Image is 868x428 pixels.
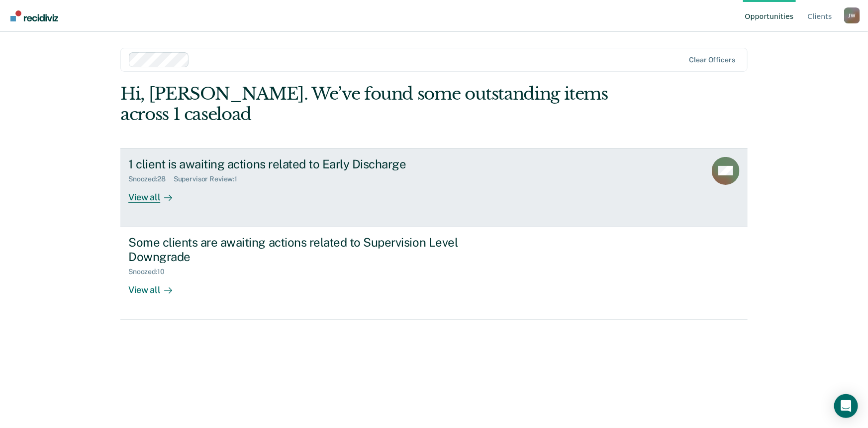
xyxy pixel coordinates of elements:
a: 1 client is awaiting actions related to Early DischargeSnoozed:28Supervisor Review:1View all [120,148,748,227]
div: Snoozed : 28 [128,175,174,183]
div: 1 client is awaiting actions related to Early Discharge [128,157,478,171]
div: View all [128,183,184,203]
button: Profile dropdown button [844,7,860,23]
div: View all [128,276,184,295]
div: Supervisor Review : 1 [174,175,245,183]
div: Snoozed : 10 [128,268,173,276]
img: Recidiviz [10,10,58,21]
div: Some clients are awaiting actions related to Supervision Level Downgrade [128,235,478,264]
a: Some clients are awaiting actions related to Supervision Level DowngradeSnoozed:10View all [120,227,748,320]
div: Clear officers [689,56,735,64]
div: Hi, [PERSON_NAME]. We’ve found some outstanding items across 1 caseload [120,84,622,125]
div: J W [844,7,860,23]
div: Open Intercom Messenger [834,394,858,418]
